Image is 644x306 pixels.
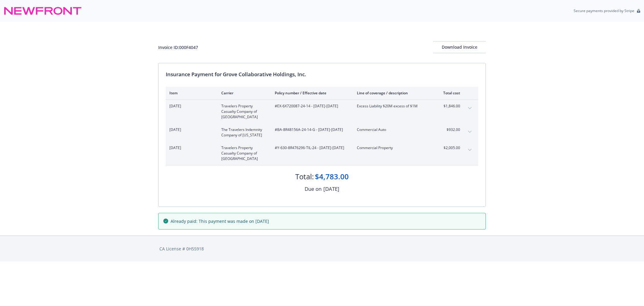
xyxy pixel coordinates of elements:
[169,127,212,132] span: [DATE]
[221,127,265,138] span: The Travelers Indemnity Company of [US_STATE]
[465,145,475,155] button: expand content
[433,41,486,53] button: Download Invoice
[315,171,349,182] div: $4,783.00
[169,145,212,151] span: [DATE]
[574,8,634,13] p: Secure payments provided by Stripe
[166,142,478,165] div: [DATE]Travelers Property Casualty Company of [GEOGRAPHIC_DATA]#Y-630-8R476296-TIL-24 - [DATE]-[DA...
[437,127,460,132] span: $932.00
[275,90,347,96] div: Policy number / Effective date
[171,218,269,224] span: Already paid: This payment was made on [DATE]
[437,145,460,151] span: $2,005.00
[221,145,265,161] span: Travelers Property Casualty Company of [GEOGRAPHIC_DATA]
[437,90,460,96] div: Total cost
[437,103,460,109] span: $1,846.00
[275,103,347,109] span: #EX-6X720087-24-14 - [DATE]-[DATE]
[221,103,265,120] span: Travelers Property Casualty Company of [GEOGRAPHIC_DATA]
[305,185,322,193] div: Due on
[465,103,475,113] button: expand content
[221,90,265,96] div: Carrier
[357,103,428,109] span: Excess Liability $20M excess of $1M
[357,127,428,132] span: Commercial Auto
[295,171,314,182] div: Total:
[166,123,478,142] div: [DATE]The Travelers Indemnity Company of [US_STATE]#BA-8R48156A-24-14-G - [DATE]-[DATE]Commercial...
[275,145,347,151] span: #Y-630-8R476296-TIL-24 - [DATE]-[DATE]
[159,246,485,252] div: CA License # 0H55918
[357,90,428,96] div: Line of coverage / description
[166,100,478,123] div: [DATE]Travelers Property Casualty Company of [GEOGRAPHIC_DATA]#EX-6X720087-24-14 - [DATE]-[DATE]E...
[357,145,428,151] span: Commercial Property
[158,44,198,50] div: Invoice ID: 000F4047
[166,70,478,78] div: Insurance Payment for Grove Collaborative Holdings, Inc.
[169,103,212,109] span: [DATE]
[323,185,339,193] div: [DATE]
[169,90,212,96] div: Item
[275,127,347,132] span: #BA-8R48156A-24-14-G - [DATE]-[DATE]
[465,127,475,137] button: expand content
